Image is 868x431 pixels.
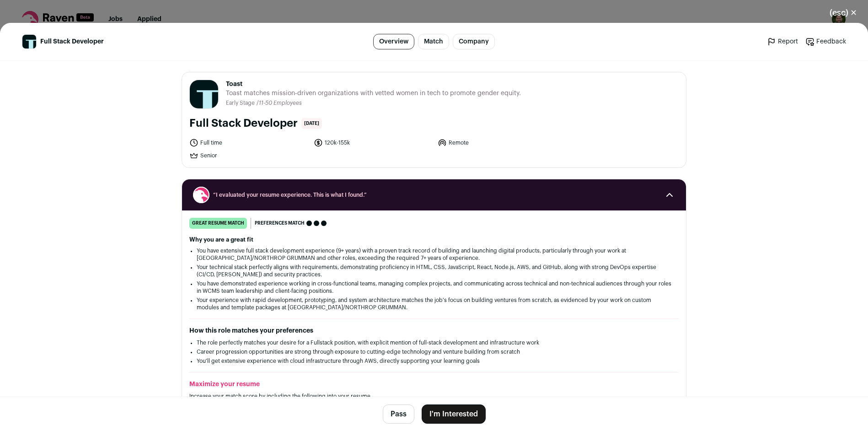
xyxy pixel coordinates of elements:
[301,118,322,129] span: [DATE]
[226,100,257,107] li: Early Stage
[40,37,104,46] span: Full Stack Developer
[418,34,449,49] a: Match
[314,138,433,147] li: 120k-155k
[805,37,846,46] a: Feedback
[226,89,521,98] span: Toast matches mission-driven organizations with vetted women in tech to promote gender equity.
[197,264,671,278] li: Your technical stack perfectly aligns with requirements, demonstrating proficiency in HTML, CSS, ...
[189,236,679,243] h2: Why you are a great fit
[189,380,679,389] h2: Maximize your resume
[819,3,868,23] button: Close modal
[213,191,655,199] span: “I evaluated your resume experience. This is what I found.”
[373,34,414,49] a: Overview
[197,280,671,295] li: You have demonstrated experience working in cross-functional teams, managing complex projects, an...
[453,34,495,49] a: Company
[197,339,671,346] li: The role perfectly matches your desire for a Fullstack position, with explicit mention of full-st...
[189,138,308,147] li: Full time
[257,100,302,107] li: /
[259,100,302,106] span: 11-50 Employees
[767,37,798,46] a: Report
[189,326,679,335] h2: How this role matches your preferences
[22,35,36,48] img: 789a2e135878ca62226db40ceff8bb9ac10ff2f491231ec441063d9682802e9c.jpg
[226,80,521,89] span: Toast
[255,219,305,228] span: Preferences match
[197,357,671,365] li: You'll get extensive experience with cloud infrastructure through AWS, directly supporting your l...
[197,296,671,311] li: Your experience with rapid development, prototyping, and system architecture matches the job's fo...
[189,218,247,229] div: great resume match
[197,348,671,356] li: Career progression opportunities are strong through exposure to cutting-edge technology and ventu...
[190,80,218,108] img: 789a2e135878ca62226db40ceff8bb9ac10ff2f491231ec441063d9682802e9c.jpg
[189,393,679,400] p: Increase your match score by including the following into your resume
[189,151,308,160] li: Senior
[189,116,298,131] h1: Full Stack Developer
[197,247,671,262] li: You have extensive full stack development experience (9+ years) with a proven track record of bui...
[438,138,557,147] li: Remote
[383,404,414,424] button: Pass
[422,404,486,424] button: I'm Interested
